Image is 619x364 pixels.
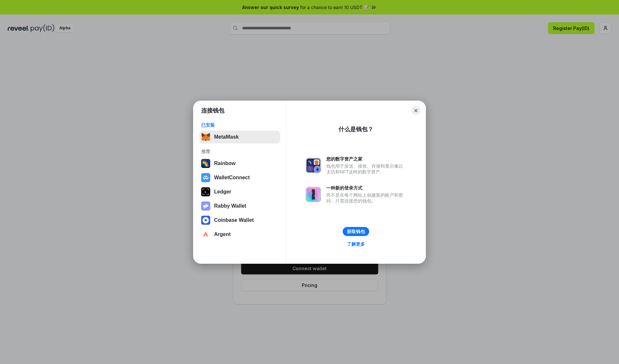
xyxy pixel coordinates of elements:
[201,187,210,196] img: svg+xml,%3Csvg%20xmlns%3D%22http%3A%2F%2Fwww.w3.org%2F2000%2Fsvg%22%20width%3D%2228%22%20height%3...
[199,200,280,212] button: Rabby Wallet
[306,187,321,202] img: svg+xml,%3Csvg%20xmlns%3D%22http%3A%2F%2Fwww.w3.org%2F2000%2Fsvg%22%20fill%3D%22none%22%20viewBox...
[326,185,406,191] div: 一种新的登录方式
[214,134,239,140] div: MetaMask
[326,163,406,175] div: 钱包用于发送、接收、存储和显示像以太坊和NFT这样的数字资产。
[201,202,210,211] img: svg+xml,%3Csvg%20xmlns%3D%22http%3A%2F%2Fwww.w3.org%2F2000%2Fsvg%22%20fill%3D%22none%22%20viewBox...
[201,133,210,142] img: svg+xml,%3Csvg%20fill%3D%22none%22%20height%3D%2233%22%20viewBox%3D%220%200%2035%2033%22%20width%...
[214,231,231,237] div: Argent
[339,125,373,133] div: 什么是钱包？
[343,227,369,236] button: 获取钱包
[214,203,246,209] div: Rabby Wallet
[199,171,280,184] button: WalletConnect
[201,122,278,128] div: 已安装
[201,173,210,182] img: svg+xml,%3Csvg%20width%3D%2228%22%20height%3D%2228%22%20viewBox%3D%220%200%2028%2028%22%20fill%3D...
[214,189,231,195] div: Ledger
[199,214,280,227] button: Coinbase Wallet
[199,157,280,170] button: Rainbow
[199,131,280,143] button: MetaMask
[201,216,210,225] img: svg+xml,%3Csvg%20width%3D%2228%22%20height%3D%2228%22%20viewBox%3D%220%200%2028%2028%22%20fill%3D...
[199,228,280,241] button: Argent
[343,240,369,248] a: 了解更多
[347,229,365,234] div: 获取钱包
[214,175,250,181] div: WalletConnect
[201,107,224,114] h1: 连接钱包
[201,159,210,168] img: svg+xml,%3Csvg%20width%3D%22120%22%20height%3D%22120%22%20viewBox%3D%220%200%20120%20120%22%20fil...
[214,217,254,223] div: Coinbase Wallet
[199,185,280,198] button: Ledger
[347,241,365,247] div: 了解更多
[306,158,321,173] img: svg+xml,%3Csvg%20xmlns%3D%22http%3A%2F%2Fwww.w3.org%2F2000%2Fsvg%22%20fill%3D%22none%22%20viewBox...
[214,161,236,166] div: Rainbow
[201,149,278,154] div: 推荐
[411,106,420,115] button: Close
[201,230,210,239] img: svg+xml,%3Csvg%20width%3D%2228%22%20height%3D%2228%22%20viewBox%3D%220%200%2028%2028%22%20fill%3D...
[326,156,406,162] div: 您的数字资产之家
[326,192,406,204] div: 而不是在每个网站上创建新的账户和密码，只需连接您的钱包。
